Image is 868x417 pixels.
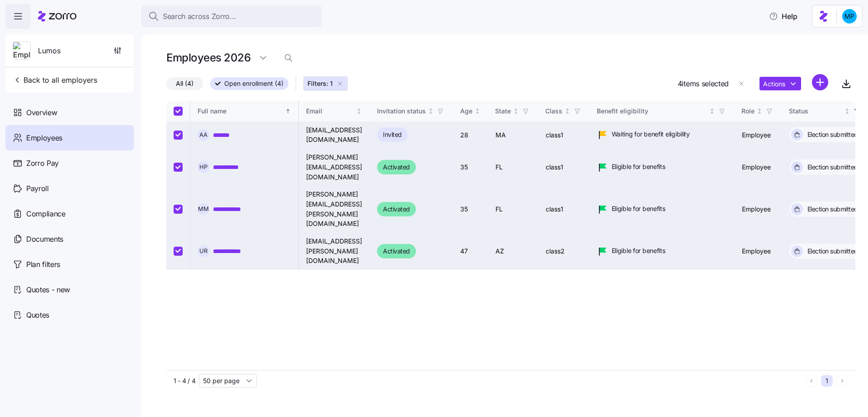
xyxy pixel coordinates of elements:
a: Zorro Pay [5,150,134,176]
td: [PERSON_NAME][EMAIL_ADDRESS][PERSON_NAME][DOMAIN_NAME] [299,186,370,233]
a: Employees [5,125,134,150]
button: Actions [759,77,801,90]
div: Role [742,106,755,116]
a: Overview [5,100,134,125]
div: Not sorted [709,108,715,114]
input: Select record 2 [174,163,183,172]
td: [EMAIL_ADDRESS][PERSON_NAME][DOMAIN_NAME] [299,233,370,270]
th: Full nameSorted ascending [190,101,299,122]
img: Employer logo [13,42,30,60]
div: Not sorted [428,108,434,114]
td: 28 [453,122,488,149]
a: Compliance [5,201,134,226]
div: Full name [198,106,283,116]
td: AZ [488,233,538,270]
div: Not sorted [474,108,481,114]
div: Email [306,106,354,116]
span: Lumos [38,45,61,56]
td: 35 [453,149,488,186]
span: Search across Zorro... [163,11,236,22]
th: Invitation statusNot sorted [370,101,453,122]
span: Election submitted [805,205,858,214]
td: MA [488,122,538,149]
span: Employees [26,132,62,144]
span: M M [198,206,209,212]
span: Help [769,11,797,22]
a: Plan filters [5,252,134,277]
img: b954e4dfce0f5620b9225907d0f7229f [842,9,857,23]
button: Next page [836,375,848,387]
td: 35 [453,186,488,233]
span: Waiting for benefit eligibility [612,130,690,139]
input: Select record 3 [174,205,183,214]
div: Invitation status [377,106,426,116]
td: Employee [735,233,782,270]
span: 4 items selected [678,78,729,89]
td: FL [488,149,538,186]
h1: Employees 2026 [166,51,250,65]
span: Payroll [26,183,49,194]
button: Back to all employers [9,71,101,89]
td: class2 [538,233,590,270]
span: Actions [763,81,785,87]
span: Eligible for benefits [612,246,665,255]
td: Employee [735,149,782,186]
span: U R [199,248,208,254]
span: Plan filters [26,259,60,270]
td: 47 [453,233,488,270]
td: [PERSON_NAME][EMAIL_ADDRESS][DOMAIN_NAME] [299,149,370,186]
span: Documents [26,234,63,245]
span: Election submitted [805,163,858,172]
button: Help [762,7,805,25]
span: Eligible for benefits [612,204,665,213]
span: All (4) [176,78,193,89]
div: Class [546,106,563,116]
a: Payroll [5,176,134,201]
th: RoleNot sorted [735,101,782,122]
div: Not sorted [756,108,763,114]
div: Not sorted [564,108,571,114]
td: Employee [735,186,782,233]
div: State [495,106,511,116]
span: Compliance [26,208,66,220]
td: class1 [538,186,590,233]
button: Previous page [806,375,817,387]
input: Select record 4 [174,247,183,256]
th: StateNot sorted [488,101,538,122]
td: class1 [538,122,590,149]
div: Not sorted [356,108,362,114]
button: Search across Zorro... [141,5,322,27]
span: Quotes [26,309,49,321]
div: Sorted ascending [285,108,291,114]
div: Benefit eligibility [597,106,708,116]
th: EmailNot sorted [299,101,370,122]
button: 1 [821,375,833,387]
td: class1 [538,149,590,186]
svg: add icon [812,74,828,90]
span: Activated [383,204,410,215]
span: Eligible for benefits [612,162,665,171]
span: Zorro Pay [26,158,59,169]
th: Benefit eligibilityNot sorted [590,101,735,122]
td: Employee [735,122,782,149]
span: Activated [383,162,410,173]
span: Back to all employers [13,75,97,85]
div: Not sorted [844,108,850,114]
td: [EMAIL_ADDRESS][DOMAIN_NAME] [299,122,370,149]
span: Election submitted [805,130,858,139]
th: ClassNot sorted [538,101,590,122]
input: Select all records [174,107,183,116]
a: Quotes [5,302,134,328]
div: Status [789,106,843,116]
td: FL [488,186,538,233]
span: Election submitted [805,247,858,256]
span: Activated [383,246,410,257]
span: A A [199,132,208,138]
span: Invited [383,129,402,140]
div: Not sorted [513,108,519,114]
span: H P [199,164,208,170]
span: Filters: 1 [307,79,333,88]
th: AgeNot sorted [453,101,488,122]
input: Select record 1 [174,130,183,139]
span: Overview [26,107,57,118]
